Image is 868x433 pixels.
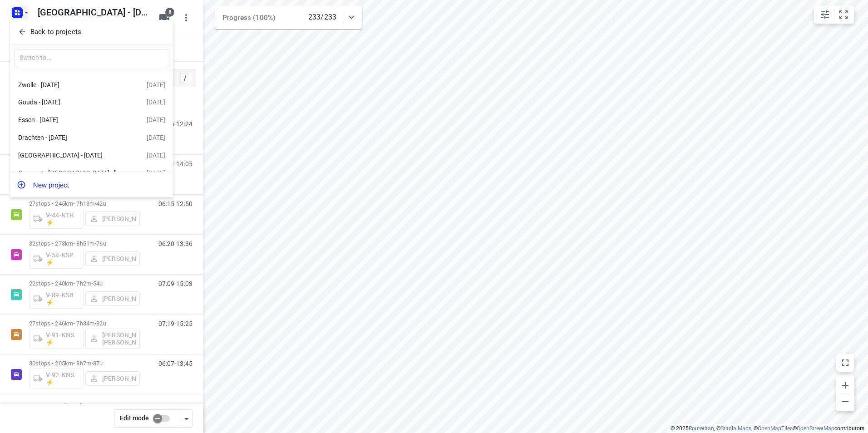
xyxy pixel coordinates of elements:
[10,176,173,194] button: New project
[10,164,173,182] div: Gemeente [GEOGRAPHIC_DATA] - [DATE][DATE]
[18,81,123,89] div: Zwolle - [DATE]
[18,134,123,141] div: Drachten - [DATE]
[147,169,165,177] div: [DATE]
[14,25,169,39] button: Back to projects
[18,98,123,106] div: Gouda - [DATE]
[18,152,123,159] div: [GEOGRAPHIC_DATA] - [DATE]
[147,152,165,159] div: [DATE]
[14,49,169,68] input: Switch to...
[147,116,165,123] div: [DATE]
[10,147,173,164] div: [GEOGRAPHIC_DATA] - [DATE][DATE]
[18,169,123,177] div: Gemeente [GEOGRAPHIC_DATA] - [DATE]
[147,98,165,106] div: [DATE]
[147,134,165,141] div: [DATE]
[10,111,173,129] div: Essen - [DATE][DATE]
[18,116,123,123] div: Essen - [DATE]
[30,27,81,37] p: Back to projects
[147,81,165,89] div: [DATE]
[10,76,173,93] div: Zwolle - [DATE][DATE]
[10,129,173,147] div: Drachten - [DATE][DATE]
[10,93,173,111] div: Gouda - [DATE][DATE]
